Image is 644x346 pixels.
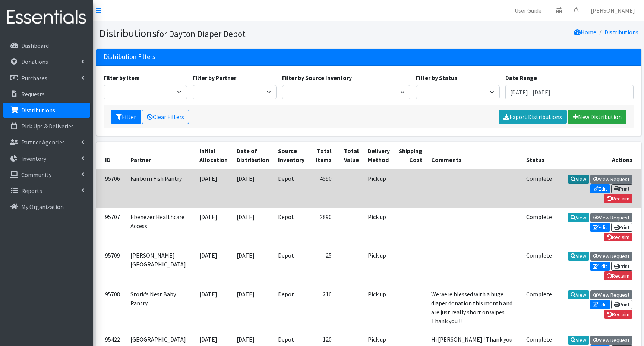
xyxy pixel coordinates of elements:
[232,142,274,169] th: Date of Distribution
[232,246,274,285] td: [DATE]
[574,28,596,36] a: Home
[585,3,641,18] a: [PERSON_NAME]
[363,285,394,330] td: Pick up
[416,73,457,82] label: Filter by Status
[568,336,589,345] a: View
[21,122,74,130] p: Pick Ups & Deliveries
[274,285,309,330] td: Depot
[427,142,522,169] th: Comments
[363,169,394,208] td: Pick up
[3,167,90,182] a: Community
[590,252,632,261] a: View Request
[590,175,632,184] a: View Request
[232,208,274,246] td: [DATE]
[21,90,45,98] p: Requests
[309,208,336,246] td: 2890
[604,28,638,36] a: Distributions
[363,208,394,246] td: Pick up
[195,208,232,246] td: [DATE]
[232,169,274,208] td: [DATE]
[96,142,126,169] th: ID
[568,213,589,222] a: View
[282,73,352,82] label: Filter by Source Inventory
[21,171,51,178] p: Community
[3,38,90,53] a: Dashboard
[195,246,232,285] td: [DATE]
[509,3,547,18] a: User Guide
[3,103,90,118] a: Distributions
[21,42,49,49] p: Dashboard
[611,184,632,193] a: Print
[590,336,632,345] a: View Request
[363,142,394,169] th: Delivery Method
[21,187,42,194] p: Reports
[126,208,195,246] td: Ebenezer Healthcare Access
[590,184,610,193] a: Edit
[336,142,363,169] th: Total Value
[309,169,336,208] td: 4590
[309,246,336,285] td: 25
[590,300,610,309] a: Edit
[96,246,126,285] td: 95709
[604,194,632,203] a: Reclaim
[568,290,589,299] a: View
[590,262,610,271] a: Edit
[568,110,626,124] a: New Distribution
[590,223,610,232] a: Edit
[126,246,195,285] td: [PERSON_NAME][GEOGRAPHIC_DATA]
[274,142,309,169] th: Source Inventory
[522,246,556,285] td: Complete
[363,246,394,285] td: Pick up
[96,285,126,330] td: 95708
[3,119,90,134] a: Pick Ups & Deliveries
[195,285,232,330] td: [DATE]
[142,110,189,124] a: Clear Filters
[3,151,90,166] a: Inventory
[126,285,195,330] td: Stork's Nest Baby Pantry
[274,208,309,246] td: Depot
[522,285,556,330] td: Complete
[3,183,90,198] a: Reports
[21,155,46,162] p: Inventory
[604,233,632,241] a: Reclaim
[604,310,632,319] a: Reclaim
[505,85,634,99] input: January 1, 2011 - December 31, 2011
[111,110,141,124] button: Filter
[274,169,309,208] td: Depot
[3,71,90,85] a: Purchases
[21,106,55,114] p: Distributions
[96,208,126,246] td: 95707
[568,252,589,261] a: View
[195,142,232,169] th: Initial Allocation
[3,5,90,30] img: HumanEssentials
[21,58,48,65] p: Donations
[193,73,236,82] label: Filter by Partner
[195,169,232,208] td: [DATE]
[556,142,641,169] th: Actions
[427,285,522,330] td: We were blessed with a huge diaper donation this month and are just really short on wipes. Thank ...
[21,74,47,82] p: Purchases
[99,27,366,40] h1: Distributions
[522,142,556,169] th: Status
[21,138,65,146] p: Partner Agencies
[232,285,274,330] td: [DATE]
[522,169,556,208] td: Complete
[3,87,90,102] a: Requests
[21,203,64,211] p: My Organization
[274,246,309,285] td: Depot
[611,223,632,232] a: Print
[157,28,246,39] small: for Dayton Diaper Depot
[568,175,589,184] a: View
[505,73,537,82] label: Date Range
[309,142,336,169] th: Total Items
[104,53,155,61] h3: Distribution Filters
[604,271,632,280] a: Reclaim
[611,262,632,271] a: Print
[126,142,195,169] th: Partner
[3,199,90,214] a: My Organization
[499,110,567,124] a: Export Distributions
[126,169,195,208] td: Fairborn Fish Pantry
[590,290,632,299] a: View Request
[309,285,336,330] td: 216
[3,54,90,69] a: Donations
